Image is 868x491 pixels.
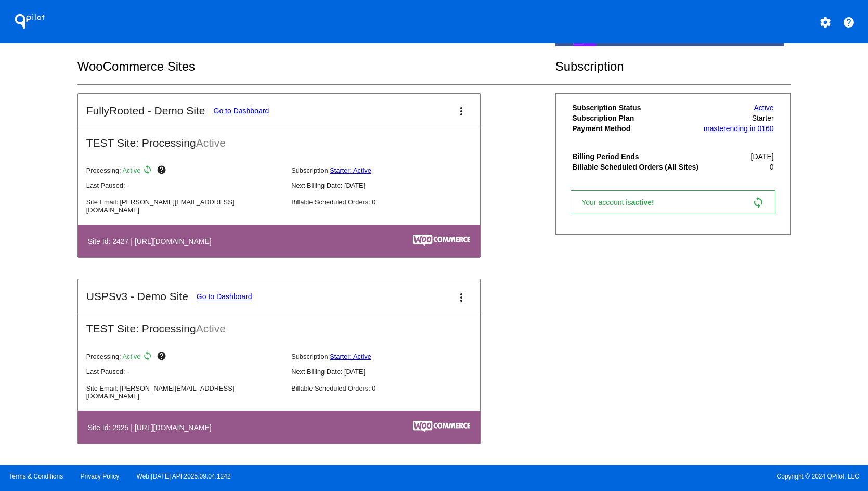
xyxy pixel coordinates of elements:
mat-icon: help [157,351,169,364]
a: Privacy Policy [81,473,120,480]
span: [DATE] [751,152,774,161]
a: Active [754,104,774,112]
p: Last Paused: - [86,182,283,189]
p: Subscription: [291,353,488,360]
a: masterending in 0160 [704,124,774,133]
span: Your account is [581,198,665,206]
p: Site Email: [PERSON_NAME][EMAIL_ADDRESS][DOMAIN_NAME] [86,384,283,400]
span: Starter [752,114,774,122]
h4: Site Id: 2925 | [URL][DOMAIN_NAME] [88,423,217,432]
th: Subscription Plan [572,113,701,123]
img: c53aa0e5-ae75-48aa-9bee-956650975ee5 [413,235,470,246]
span: Active [196,322,226,334]
a: Web:[DATE] API:2025.09.04.1242 [137,473,231,480]
a: Go to Dashboard [197,292,252,301]
mat-icon: more_vert [455,105,468,118]
p: Next Billing Date: [DATE] [291,182,488,189]
h2: FullyRooted - Demo Site [86,105,205,117]
a: Go to Dashboard [214,107,269,115]
mat-icon: sync [142,165,155,177]
p: Next Billing Date: [DATE] [291,368,488,376]
h2: TEST Site: Processing [78,314,480,335]
p: Billable Scheduled Orders: 0 [291,384,488,392]
th: Billing Period Ends [572,152,701,161]
span: Active [123,166,141,174]
span: active! [631,198,659,206]
h2: TEST Site: Processing [78,128,480,149]
a: Terms & Conditions [9,473,63,480]
span: 0 [770,163,774,171]
th: Billable Scheduled Orders (All Sites) [572,162,701,172]
mat-icon: settings [819,16,832,29]
mat-icon: sync [142,351,155,364]
a: Starter: Active [330,166,371,174]
h1: QPilot [9,11,50,32]
mat-icon: help [843,16,855,29]
p: Billable Scheduled Orders: 0 [291,198,488,206]
img: c53aa0e5-ae75-48aa-9bee-956650975ee5 [413,421,470,432]
span: Active [196,137,226,149]
h2: Subscription [555,59,791,74]
th: Payment Method [572,124,701,133]
span: Active [123,353,141,360]
th: Subscription Status [572,103,701,112]
p: Processing: [86,165,283,177]
p: Subscription: [291,166,488,174]
mat-icon: more_vert [455,291,468,304]
h4: Site Id: 2427 | [URL][DOMAIN_NAME] [88,237,217,245]
mat-icon: sync [752,196,765,209]
a: Your account isactive! sync [571,190,775,214]
a: Starter: Active [330,353,371,360]
p: Last Paused: - [86,368,283,376]
p: Processing: [86,351,283,364]
mat-icon: help [157,165,169,177]
h2: USPSv3 - Demo Site [86,290,188,303]
span: Copyright © 2024 QPilot, LLC [443,473,859,480]
span: master [704,124,726,133]
h2: WooCommerce Sites [77,59,555,74]
p: Site Email: [PERSON_NAME][EMAIL_ADDRESS][DOMAIN_NAME] [86,198,283,214]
